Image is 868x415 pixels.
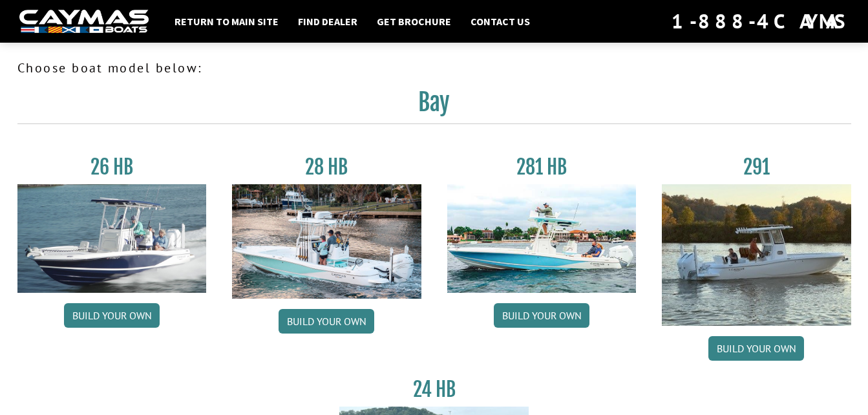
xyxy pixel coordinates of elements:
[232,184,421,299] img: 28_hb_thumbnail_for_caymas_connect.jpg
[17,184,207,293] img: 26_new_photo_resized.jpg
[662,155,851,179] h3: 291
[339,378,529,401] h3: 24 HB
[279,309,374,334] a: Build your own
[17,155,207,179] h3: 26 HB
[168,13,285,30] a: Return to main site
[708,336,804,361] a: Build your own
[232,155,421,179] h3: 28 HB
[447,184,637,293] img: 28-hb-twin.jpg
[672,7,849,36] div: 1-888-4CAYMAS
[464,13,536,30] a: Contact Us
[370,13,458,30] a: Get Brochure
[494,303,589,328] a: Build your own
[291,13,364,30] a: Find Dealer
[662,184,851,326] img: 291_Thumbnail.jpg
[19,10,149,34] img: white-logo-c9c8dbefe5ff5ceceb0f0178aa75bf4bb51f6bca0971e226c86eb53dfe498488.png
[17,88,851,124] h2: Bay
[447,155,637,179] h3: 281 HB
[64,303,160,328] a: Build your own
[17,58,851,78] p: Choose boat model below:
